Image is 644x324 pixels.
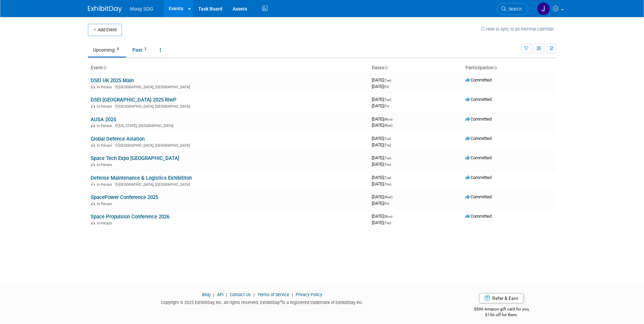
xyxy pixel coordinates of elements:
a: Defense Maintenance & Logistics Exhibititon [91,175,192,181]
span: (Mon) [384,118,392,121]
a: Global Defence Aviation [91,136,145,142]
span: [DATE] [372,77,393,83]
a: Upcoming8 [88,43,126,56]
span: [DATE] [372,123,392,128]
span: (Thu) [384,182,391,186]
span: - [393,214,394,219]
div: Copyright © 2025 ExhibitDay, Inc. All rights reserved. ExhibitDay is a registered trademark of Ex... [88,298,437,306]
span: In-Person [97,85,114,89]
img: In-Person Event [91,163,95,166]
a: Blog [202,292,210,297]
img: In-Person Event [91,104,95,108]
a: AUSA 2025 [91,116,116,123]
a: Space Tech Expo [GEOGRAPHIC_DATA] [91,155,179,161]
span: In-Person [97,124,114,128]
span: In-Person [97,202,114,206]
a: DSEI [GEOGRAPHIC_DATA] 2025 RIwP [91,97,177,103]
span: [DATE] [372,201,389,206]
span: In-Person [97,104,114,109]
img: In-Person Event [91,124,95,127]
a: DSEI UK 2025 Main [91,77,134,84]
span: [DATE] [372,181,391,186]
span: [DATE] [372,103,389,108]
span: Committed [465,136,492,141]
span: Search [506,6,522,12]
a: API [217,292,223,297]
a: How to sync to an external calendar... [481,26,556,32]
span: (Mon) [384,215,392,218]
a: Refer & Earn [479,293,524,303]
a: Past2 [127,43,153,56]
img: In-Person Event [91,202,95,205]
a: Search [497,3,528,15]
span: Committed [465,116,492,122]
button: Add Event [88,24,122,36]
span: - [392,97,393,102]
span: | [224,292,229,297]
span: (Wed) [384,195,392,199]
a: Sort by Event Name [103,65,106,70]
span: - [393,194,394,199]
span: [DATE] [372,220,391,225]
span: [DATE] [372,175,393,180]
span: [DATE] [372,162,391,167]
span: [DATE] [372,84,389,89]
span: Committed [465,77,492,83]
a: Sort by Participation Type [494,65,497,70]
div: [GEOGRAPHIC_DATA], [GEOGRAPHIC_DATA] [91,103,366,109]
a: SpacePower Conference 2025 [91,194,158,200]
span: (Thu) [384,221,391,225]
span: - [393,116,394,122]
img: In-Person Event [91,221,95,224]
span: (Tue) [384,98,391,102]
span: [DATE] [372,214,394,219]
div: $150 off for them. [447,312,556,318]
a: Contact Us [230,292,251,297]
span: [DATE] [372,194,394,199]
span: In-Person [97,182,114,187]
span: (Thu) [384,163,391,166]
img: In-Person Event [91,143,95,147]
span: Moog SDG [130,6,153,12]
div: [US_STATE], [GEOGRAPHIC_DATA] [91,123,366,128]
span: | [290,292,295,297]
span: (Tue) [384,137,391,141]
span: (Fri) [384,202,389,205]
a: Sort by Start Date [384,65,388,70]
span: In-Person [97,163,114,167]
span: [DATE] [372,142,391,147]
div: [GEOGRAPHIC_DATA], [GEOGRAPHIC_DATA] [91,84,366,89]
span: In-Person [97,143,114,148]
span: In-Person [97,221,114,226]
span: [DATE] [372,155,393,160]
span: - [392,136,393,141]
span: Committed [465,175,492,180]
th: Participation [463,62,556,74]
sup: ® [280,300,282,303]
span: | [252,292,256,297]
span: - [392,77,393,83]
span: (Fri) [384,85,389,89]
span: 2 [143,47,148,52]
a: Space Propulsion Conference 2026 [91,214,169,220]
span: (Tue) [384,78,391,82]
img: In-Person Event [91,85,95,88]
img: Jaclyn Roberts [537,2,550,15]
span: Committed [465,97,492,102]
th: Dates [369,62,463,74]
span: [DATE] [372,97,393,102]
span: [DATE] [372,136,393,141]
div: $500 Amazon gift card for you, [447,302,556,318]
img: In-Person Event [91,182,95,186]
span: 8 [115,47,121,52]
div: [GEOGRAPHIC_DATA], [GEOGRAPHIC_DATA] [91,142,366,148]
span: (Tue) [384,156,391,160]
a: Terms of Service [257,292,289,297]
span: (Tue) [384,176,391,180]
img: ExhibitDay [88,6,122,13]
span: Committed [465,214,492,219]
div: [GEOGRAPHIC_DATA], [GEOGRAPHIC_DATA] [91,181,366,187]
span: | [211,292,216,297]
span: - [392,155,393,160]
span: [DATE] [372,116,394,122]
